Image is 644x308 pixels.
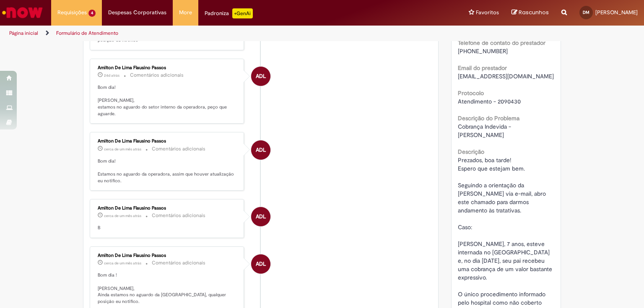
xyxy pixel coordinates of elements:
span: ADL [256,66,266,86]
div: Amilton De Lima Flausino Passos [98,253,237,258]
span: [PHONE_NUMBER] [458,47,508,55]
div: Amilton De Lima Flausino Passos [251,207,270,226]
span: ADL [256,207,266,227]
span: [PERSON_NAME] [595,9,638,16]
p: +GenAi [232,8,253,18]
span: More [179,8,192,17]
ul: Trilhas de página [6,26,423,41]
p: B [98,225,237,231]
time: 18/07/2025 10:52:30 [104,261,141,266]
div: Amilton De Lima Flausino Passos [98,206,237,211]
a: Página inicial [9,30,38,36]
b: Descrição do Problema [458,114,519,122]
span: cerca de um mês atrás [104,213,141,218]
p: Bom dia! Estamos no aguardo da operadora, assim que houver atualização eu notifico. [98,158,237,184]
span: Rascunhos [519,8,549,16]
time: 05/08/2025 08:49:58 [104,73,119,78]
time: 29/07/2025 10:37:27 [104,213,141,218]
span: 4 [88,10,96,17]
b: Descrição [458,148,484,155]
a: Rascunhos [512,9,549,17]
small: Comentários adicionais [152,212,205,219]
div: Amilton De Lima Flausino Passos [251,254,270,274]
p: Bom dia ! [PERSON_NAME], Ainda estamos no aguardo da [GEOGRAPHIC_DATA], qualquer posição eu notif... [98,272,237,305]
span: cerca de um mês atrás [104,147,141,152]
span: Atendimento - 2090430 [458,98,521,105]
div: Amilton De Lima Flausino Passos [98,139,237,144]
span: Cobrança Indevida - [PERSON_NAME] [458,123,513,139]
div: Amilton De Lima Flausino Passos [251,67,270,86]
span: ADL [256,254,266,274]
div: Amilton De Lima Flausino Passos [98,65,237,70]
span: ADL [256,140,266,160]
a: Formulário de Atendimento [56,30,118,36]
p: Bom dia! [PERSON_NAME], estamos no aguardo do setor interno da operadora, peço que aguarde. [98,84,237,117]
time: 29/07/2025 10:38:22 [104,147,141,152]
div: Padroniza [205,8,253,18]
span: Favoritos [476,8,499,17]
span: DM [583,10,589,15]
small: Comentários adicionais [152,145,205,153]
b: Email do prestador [458,64,507,72]
span: cerca de um mês atrás [104,261,141,266]
span: [EMAIL_ADDRESS][DOMAIN_NAME] [458,72,554,80]
div: Amilton De Lima Flausino Passos [251,140,270,160]
small: Comentários adicionais [152,259,205,267]
b: Protocolo [458,89,484,97]
img: ServiceNow [1,4,44,21]
small: Comentários adicionais [130,72,184,79]
span: 24d atrás [104,73,119,78]
b: Telefone de contato do prestador [458,39,545,47]
span: Requisições [57,8,87,17]
span: Despesas Corporativas [108,8,166,17]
